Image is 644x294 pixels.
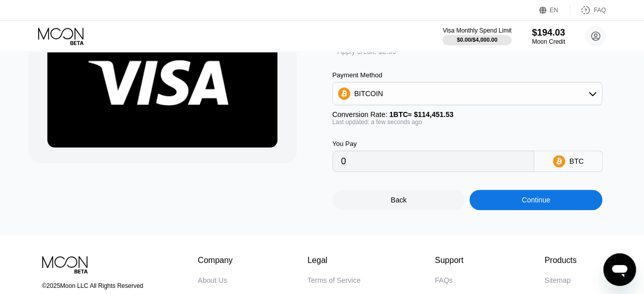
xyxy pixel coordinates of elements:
[469,190,602,210] div: Continue
[442,27,511,45] div: Visa Monthly Spend Limit$0.00/$4,000.00
[389,110,454,119] span: 1 BTC ≈ $114,451.53
[332,140,535,148] div: You Pay
[603,253,636,286] iframe: Button to launch messaging window
[198,276,228,284] div: About Us
[307,276,360,284] div: Terms of Service
[569,157,583,165] div: BTC
[550,7,558,14] div: EN
[332,71,603,79] div: Payment Method
[307,256,360,265] div: Legal
[539,5,570,15] div: EN
[354,90,383,98] div: BITCOIN
[435,256,470,265] div: Support
[457,37,497,43] div: $0.00 / $4,000.00
[532,27,565,45] div: $194.03Moon Credit
[594,7,606,14] div: FAQ
[390,196,406,204] div: Back
[544,256,576,265] div: Products
[332,119,603,126] div: Last updated: a few seconds ago
[570,5,606,15] div: FAQ
[522,196,550,204] div: Continue
[435,276,453,284] div: FAQs
[544,276,570,284] div: Sitemap
[332,110,603,119] div: Conversion Rate:
[532,27,565,38] div: $194.03
[333,83,602,104] div: BITCOIN
[332,190,465,210] div: Back
[42,282,152,289] div: © 2025 Moon LLC All Rights Reserved
[442,27,511,34] div: Visa Monthly Spend Limit
[532,38,565,45] div: Moon Credit
[198,256,233,265] div: Company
